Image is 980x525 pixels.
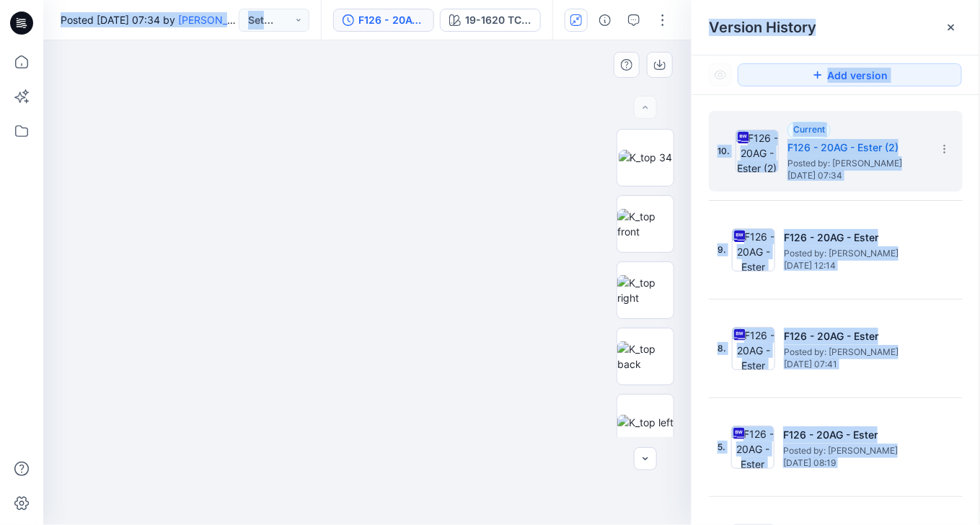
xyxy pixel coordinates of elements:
[61,12,239,27] span: Posted [DATE] 07:34 by
[732,327,775,370] img: F126 - 20AG - Ester
[718,145,730,158] span: 10.
[593,9,617,32] button: Details
[709,63,732,86] button: Show Hidden Versions
[784,261,928,271] span: [DATE] 12:14
[784,328,928,345] h5: F126 - 20AG - Ester
[731,426,774,469] img: F126 - 20AG - Ester
[787,156,932,171] span: Posted by: Bibi Castelijns
[945,22,957,33] button: Close
[784,246,928,261] span: Posted by: Guerline Kamp
[783,458,927,468] span: [DATE] 08:19
[784,229,928,246] h5: F126 - 20AG - Ester
[440,9,541,32] button: 19-1620 TCX Huckleberry
[465,12,531,28] div: 19-1620 TCX Huckleberry
[736,130,779,173] img: F126 - 20AG - Ester (2)
[783,444,927,458] span: Posted by: Bibi Castelijns
[617,209,674,239] img: K_top front
[784,345,928,359] span: Posted by: Guerline Kamp
[738,63,962,86] button: Add version
[718,342,726,355] span: 8.
[732,228,775,272] img: F126 - 20AG - Ester
[783,426,927,444] h5: F126 - 20AG - Ester
[358,12,425,28] div: F126 - 20AG - Ester (2)
[178,14,260,26] a: [PERSON_NAME]
[787,139,932,156] h5: F126 - 20AG - Ester (2)
[617,275,674,305] img: K_top right
[787,171,932,181] span: [DATE] 07:34
[709,19,816,36] span: Version History
[793,124,825,135] span: Current
[619,150,673,165] img: K_top 34
[617,415,674,430] img: K_top left
[333,9,434,32] button: F126 - 20AG - Ester (2)
[784,359,928,369] span: [DATE] 07:41
[718,243,726,256] span: 9.
[718,441,725,454] span: 5.
[617,341,674,372] img: K_top back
